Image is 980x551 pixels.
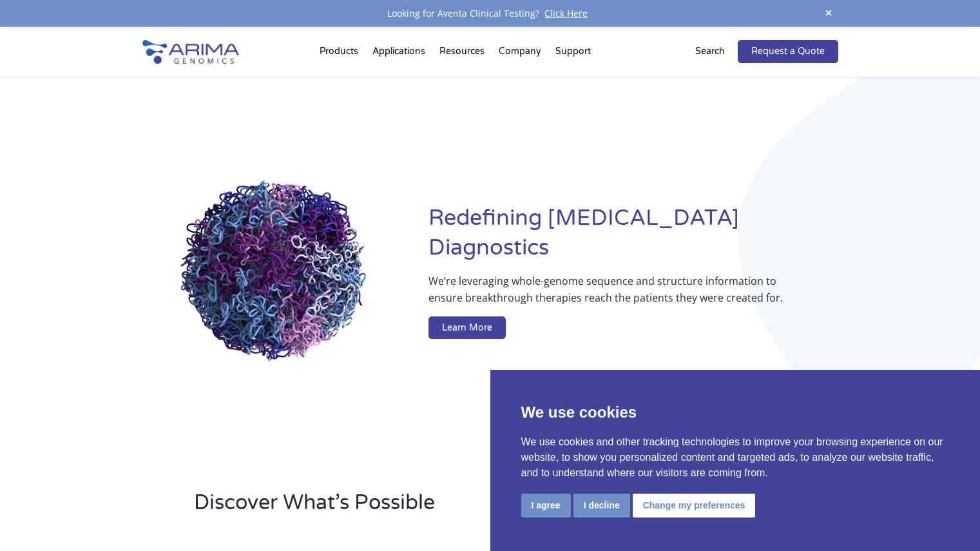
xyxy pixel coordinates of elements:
[695,43,725,60] p: Search
[194,488,655,527] h2: Discover What’s Possible
[142,5,838,22] div: Looking for Aventa Clinical Testing?
[521,434,950,481] p: We use cookies and other tracking technologies to improve your browsing experience on our website...
[428,316,506,340] a: Learn More
[521,401,950,424] p: We use cookies
[539,7,593,19] a: Click Here
[633,494,756,517] button: Change my preferences
[142,40,239,64] img: Arima-Genomics-logo
[428,273,786,316] p: We’re leveraging whole-genome sequence and structure information to ensure breakthrough therapies...
[738,40,838,63] a: Request a Quote
[428,204,838,273] h1: Redefining [MEDICAL_DATA] Diagnostics
[573,494,630,517] button: I decline
[521,494,571,517] button: I agree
